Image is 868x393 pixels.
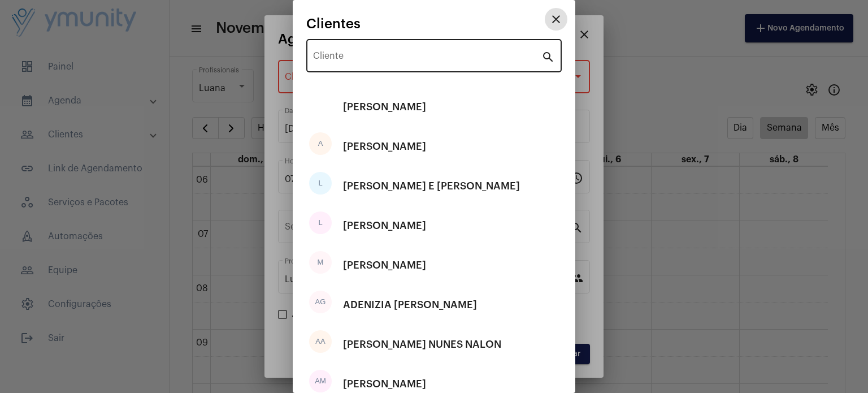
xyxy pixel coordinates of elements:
div: A [309,132,332,155]
div: [PERSON_NAME] [343,248,426,282]
mat-icon: close [549,12,563,26]
div: [PERSON_NAME] [343,90,426,124]
div: [PERSON_NAME] [343,129,426,163]
div: AM [309,370,332,392]
mat-icon: search [541,50,555,63]
div: AG [309,291,332,313]
div: L [309,211,332,234]
div: L [309,172,332,195]
div: [PERSON_NAME] NUNES NALON [343,327,501,361]
div: [PERSON_NAME] E [PERSON_NAME] [343,169,520,203]
span: Clientes [306,16,361,31]
div: ADENIZIA [PERSON_NAME] [343,288,477,322]
div: [PERSON_NAME] [343,209,426,243]
input: Pesquisar cliente [313,53,541,63]
div: AA [309,330,332,353]
div: M [309,251,332,274]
